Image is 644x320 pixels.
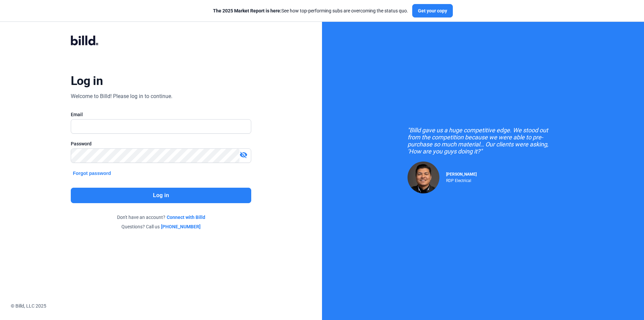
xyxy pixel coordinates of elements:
div: Welcome to Billd! Please log in to continue. [71,92,172,100]
a: Connect with Billd [167,214,205,221]
div: Password [71,140,251,147]
button: Forgot password [71,170,113,177]
div: See how top-performing subs are overcoming the status quo. [213,7,408,14]
div: Don't have an account? [71,214,251,221]
div: Log in [71,74,103,88]
a: [PHONE_NUMBER] [161,223,201,230]
div: Questions? Call us [71,223,251,230]
img: Raul Pacheco [408,162,439,193]
span: The 2025 Market Report is here: [213,8,281,13]
button: Log in [71,188,251,203]
mat-icon: visibility_off [239,151,248,159]
div: "Billd gave us a huge competitive edge. We stood out from the competition because we were able to... [408,127,558,155]
button: Get your copy [412,4,453,17]
div: RDP Electrical [446,177,477,183]
div: Email [71,111,251,118]
span: [PERSON_NAME] [446,172,477,177]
